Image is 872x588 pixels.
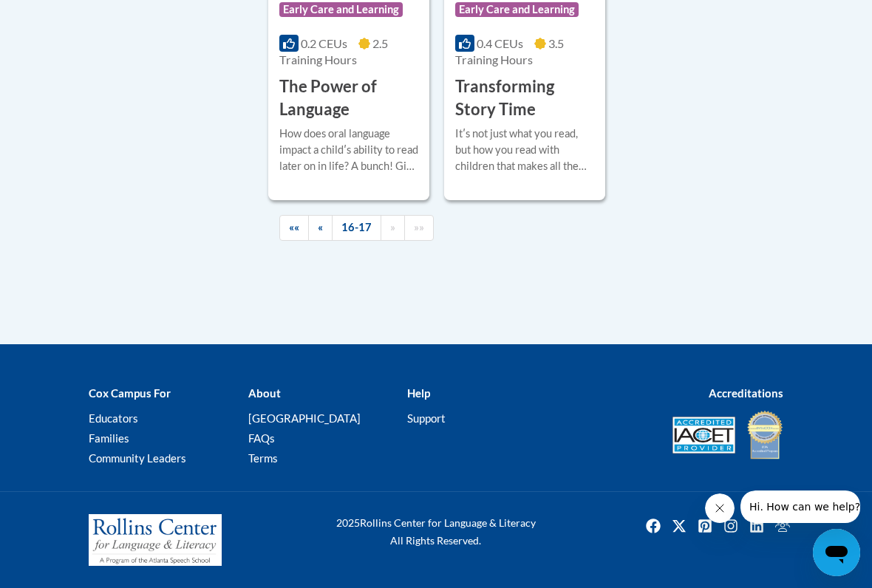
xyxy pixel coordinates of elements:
[672,417,735,454] img: Accredited IACET® Provider
[813,529,860,576] iframe: Button to launch messaging window
[89,451,186,465] a: Community Leaders
[289,221,299,233] span: ««
[248,411,361,425] a: [GEOGRAPHIC_DATA]
[308,215,333,241] a: Previous
[279,215,309,241] a: Begining
[746,409,783,461] img: IDA® Accredited
[455,126,594,174] div: Itʹs not just what you read, but how you read with children that makes all the difference. Transf...
[89,411,138,425] a: Educators
[667,514,691,538] a: Twitter
[336,516,360,529] span: 2025
[89,431,129,445] a: Families
[693,514,717,538] img: Pinterest icon
[745,514,769,538] img: LinkedIn icon
[279,2,403,17] span: Early Care and Learning
[248,431,275,445] a: FAQs
[693,514,717,538] a: Pinterest
[414,221,424,233] span: »»
[279,75,418,121] h3: The Power of Language
[248,386,281,400] b: About
[316,514,555,550] div: Rollins Center for Language & Literacy All Rights Reserved.
[477,36,523,50] span: 0.4 CEUs
[771,514,794,538] a: Facebook Group
[719,514,743,538] img: Instagram icon
[404,215,434,241] a: End
[332,215,381,241] a: 16-17
[771,514,794,538] img: Facebook group icon
[745,514,769,538] a: Linkedin
[407,386,430,400] b: Help
[318,221,323,233] span: «
[641,514,665,538] a: Facebook
[301,36,347,50] span: 0.2 CEUs
[248,451,278,465] a: Terms
[719,514,743,538] a: Instagram
[455,75,594,121] h3: Transforming Story Time
[455,2,579,17] span: Early Care and Learning
[709,386,783,400] b: Accreditations
[705,493,735,523] iframe: Close message
[279,126,418,174] div: How does oral language impact a childʹs ability to read later on in life? A bunch! Give children ...
[390,221,395,233] span: »
[381,215,405,241] a: Next
[89,514,222,566] img: Rollins Center for Language & Literacy - A Program of the Atlanta Speech School
[641,514,665,538] img: Facebook icon
[667,514,691,538] img: Twitter icon
[407,411,446,425] a: Support
[740,490,860,523] iframe: Message from company
[89,386,171,400] b: Cox Campus For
